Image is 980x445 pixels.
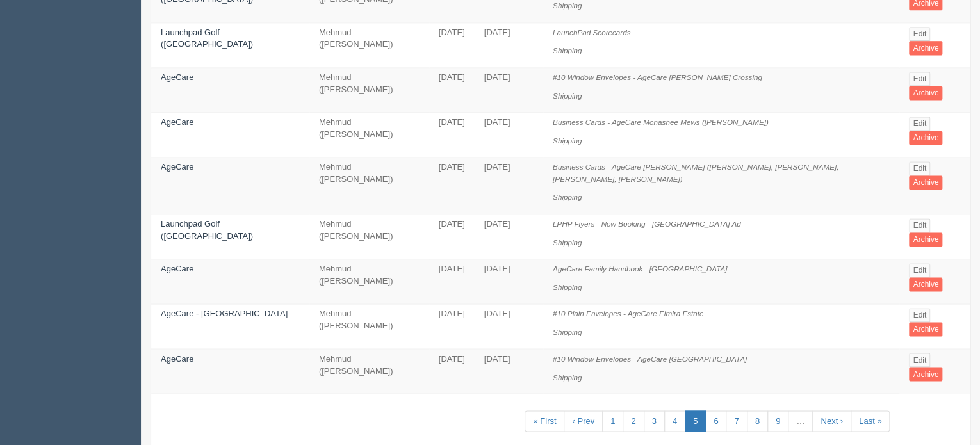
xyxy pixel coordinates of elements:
a: Archive [909,322,942,336]
a: … [788,410,813,432]
i: LPHP Flyers - Now Booking - [GEOGRAPHIC_DATA] Ad [553,220,741,228]
td: [DATE] [429,349,475,394]
a: Next › [812,410,851,432]
a: 3 [644,410,665,432]
a: AgeCare [161,72,193,82]
i: Shipping [553,238,582,247]
a: 8 [747,410,768,432]
a: AgeCare [161,264,193,273]
a: 5 [685,410,706,432]
i: Shipping [553,46,582,54]
td: [DATE] [475,113,543,158]
a: Archive [909,232,942,247]
a: ‹ Prev [564,410,603,432]
i: Shipping [553,1,582,10]
i: Shipping [553,136,582,145]
td: [DATE] [429,304,475,349]
td: [DATE] [475,259,543,304]
a: 1 [602,410,623,432]
i: LaunchPad Scorecards [553,28,631,36]
td: Mehmud ([PERSON_NAME]) [309,259,429,304]
td: Mehmud ([PERSON_NAME]) [309,113,429,158]
td: [DATE] [475,68,543,113]
td: [DATE] [429,22,475,67]
i: #10 Window Envelopes - AgeCare [PERSON_NAME] Crossing [553,73,762,81]
td: Mehmud ([PERSON_NAME]) [309,214,429,259]
a: Edit [909,72,930,86]
a: Edit [909,308,930,322]
a: « First [525,410,564,432]
a: Edit [909,161,930,175]
a: Edit [909,263,930,277]
td: [DATE] [429,68,475,113]
i: #10 Window Envelopes - AgeCare [GEOGRAPHIC_DATA] [553,354,747,362]
i: Shipping [553,283,582,291]
a: Archive [909,41,942,55]
td: Mehmud ([PERSON_NAME]) [309,304,429,349]
i: #10 Plain Envelopes - AgeCare Elmira Estate [553,309,703,318]
td: [DATE] [429,259,475,304]
td: [DATE] [475,158,543,214]
a: 7 [726,410,747,432]
a: Edit [909,218,930,232]
i: Shipping [553,328,582,336]
a: Archive [909,86,942,100]
a: Archive [909,175,942,190]
a: AgeCare [161,117,193,127]
td: [DATE] [475,22,543,67]
td: [DATE] [429,158,475,214]
a: Archive [909,277,942,291]
td: [DATE] [429,214,475,259]
a: AgeCare [161,162,193,172]
a: 2 [623,410,644,432]
a: Edit [909,117,930,131]
td: [DATE] [429,113,475,158]
i: Business Cards - AgeCare Monashee Mews ([PERSON_NAME]) [553,118,769,126]
i: Shipping [553,373,582,381]
i: Business Cards - AgeCare [PERSON_NAME] ([PERSON_NAME], [PERSON_NAME], [PERSON_NAME], [PERSON_NAME]) [553,163,838,183]
td: Mehmud ([PERSON_NAME]) [309,158,429,214]
a: Edit [909,353,930,367]
td: Mehmud ([PERSON_NAME]) [309,68,429,113]
a: Last » [851,410,890,432]
a: Archive [909,131,942,145]
td: [DATE] [475,349,543,394]
a: AgeCare [161,353,193,363]
a: Launchpad Golf ([GEOGRAPHIC_DATA]) [161,219,253,241]
a: AgeCare - [GEOGRAPHIC_DATA] [161,309,288,318]
td: [DATE] [475,304,543,349]
a: Launchpad Golf ([GEOGRAPHIC_DATA]) [161,28,253,49]
a: Edit [909,27,930,41]
td: Mehmud ([PERSON_NAME]) [309,349,429,394]
td: Mehmud ([PERSON_NAME]) [309,22,429,67]
a: 6 [705,410,726,432]
i: AgeCare Family Handbook - [GEOGRAPHIC_DATA] [553,264,727,273]
a: 4 [664,410,685,432]
i: Shipping [553,193,582,201]
i: Shipping [553,92,582,100]
a: Archive [909,367,942,381]
a: 9 [767,410,788,432]
td: [DATE] [475,214,543,259]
